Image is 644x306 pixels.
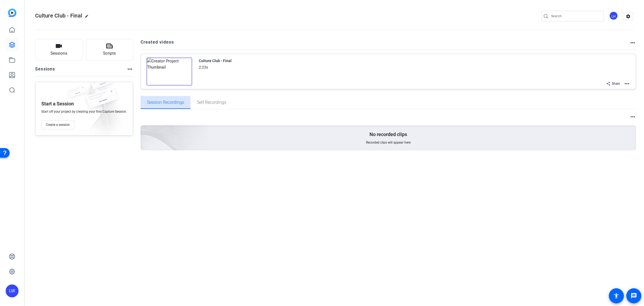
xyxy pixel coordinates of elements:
[609,11,618,20] div: LW
[6,284,19,297] div: LW
[609,11,619,21] ngx-avatar: Lucy Warren
[366,140,411,145] span: Recorded clips will appear here
[127,66,133,72] mat-icon: more_horiz
[623,12,634,20] mat-icon: settings
[78,80,130,138] img: embarkstudio-empty-session.png
[141,39,630,49] h2: Created videos
[35,66,55,76] h2: Sessions
[41,120,74,129] button: Create a session
[35,39,83,61] button: Sessions
[147,100,184,105] span: Session Recordings
[551,13,599,19] input: Search
[197,100,226,105] span: Self Recordings
[86,39,133,61] button: Scripts
[41,101,74,107] p: Start a Session
[8,9,16,17] img: blue-gradient.svg
[147,58,192,86] img: Creator Project Thumbnail
[624,80,630,87] mat-icon: more_horiz
[631,293,637,299] mat-icon: message
[103,50,116,56] span: Scripts
[199,58,232,64] div: Culture Club - Final
[85,14,91,21] mat-icon: edit
[612,81,620,86] span: Share
[613,293,620,299] mat-icon: accessibility
[369,131,407,138] p: No recorded clips
[630,40,636,46] mat-icon: more_horiz
[82,87,122,114] img: fake-session.png
[87,74,116,94] img: fake-session.png
[50,50,67,56] span: Sessions
[41,109,127,114] span: Start off your project by creating your first Capture Session.
[80,72,208,189] img: embarkstudio-empty-session.png
[199,64,208,70] div: 2:23s
[630,113,636,120] mat-icon: more_horiz
[65,85,89,101] img: fake-session.png
[35,12,82,19] span: Culture Club - Final
[46,123,70,127] span: Create a session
